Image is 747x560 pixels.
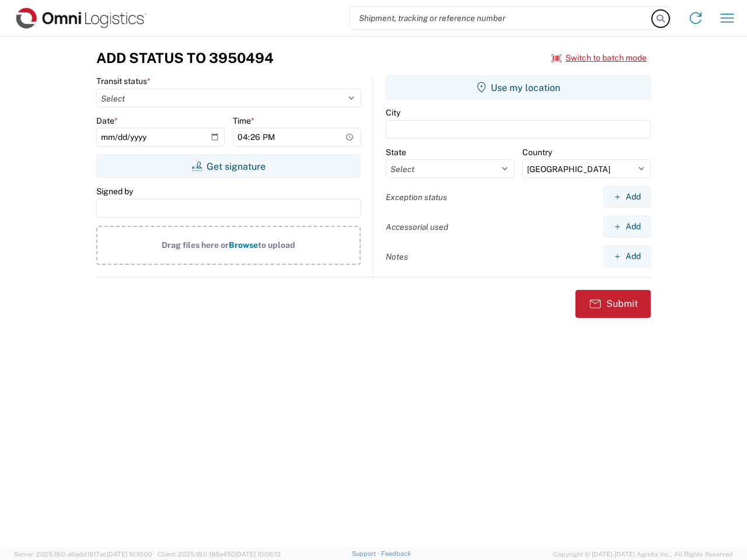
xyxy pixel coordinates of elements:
[158,551,281,558] span: Client: 2025.18.0-198a450
[386,107,400,118] label: City
[603,246,651,267] button: Add
[258,240,295,250] span: to upload
[603,216,651,237] button: Add
[603,186,651,208] button: Add
[551,48,647,68] button: Switch to batch mode
[386,76,651,99] button: Use my location
[386,222,448,232] label: Accessorial used
[350,7,652,29] input: Shipment, tracking or reference number
[96,155,361,178] button: Get signature
[162,240,229,250] span: Drag files here or
[522,147,552,157] label: Country
[96,50,274,66] h3: Add Status to 3950494
[96,76,151,86] label: Transit status
[107,551,152,558] span: [DATE] 10:10:00
[352,550,381,557] a: Support
[386,147,406,157] label: State
[96,116,118,126] label: Date
[386,251,408,262] label: Notes
[96,186,133,197] label: Signed by
[229,240,258,250] span: Browse
[575,290,651,318] button: Submit
[381,550,411,557] a: Feedback
[553,549,733,559] span: Copyright © [DATE]-[DATE] Agistix Inc., All Rights Reserved
[386,192,447,202] label: Exception status
[235,551,281,558] span: [DATE] 10:06:13
[14,551,152,558] span: Server: 2025.18.0-a0edd1917ac
[233,116,254,126] label: Time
